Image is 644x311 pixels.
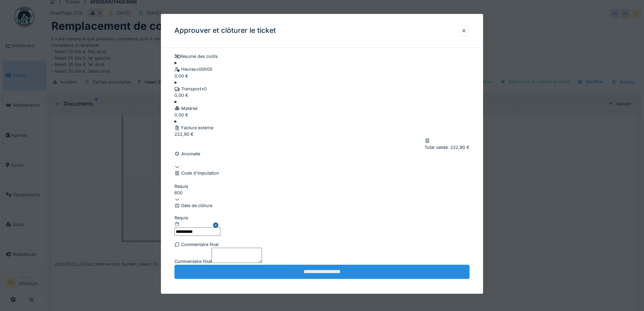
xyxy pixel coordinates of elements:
[174,215,220,221] div: Requis
[174,53,470,60] div: Résumé des coûts
[174,26,276,35] h3: Approuver et clôturer le ticket
[174,92,470,98] div: 0,00 €
[174,99,470,118] summary: Matériel0,00 €
[174,79,470,99] summary: Transport×00,00 €
[174,66,470,73] div: Heures × 00h00
[174,73,470,79] div: 0,00 €
[174,86,470,92] div: Transport × 0
[174,112,470,118] div: 0,00 €
[213,215,220,236] button: Close
[174,190,470,196] div: 600
[174,60,470,80] summary: Heures×00h000,00 €
[174,183,470,190] div: Requis
[174,151,470,157] div: Anomalie
[174,258,212,265] label: Commentaire final
[174,203,470,209] div: Date de clôture
[174,125,470,131] div: Facture externe
[425,144,470,151] div: Total validé: 222,90 €
[174,241,470,248] div: Commentaire final
[174,170,470,177] div: Code d'imputation
[174,118,470,138] summary: Facture externe222,90 €
[174,131,470,138] div: 222,90 €
[174,105,470,112] div: Matériel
